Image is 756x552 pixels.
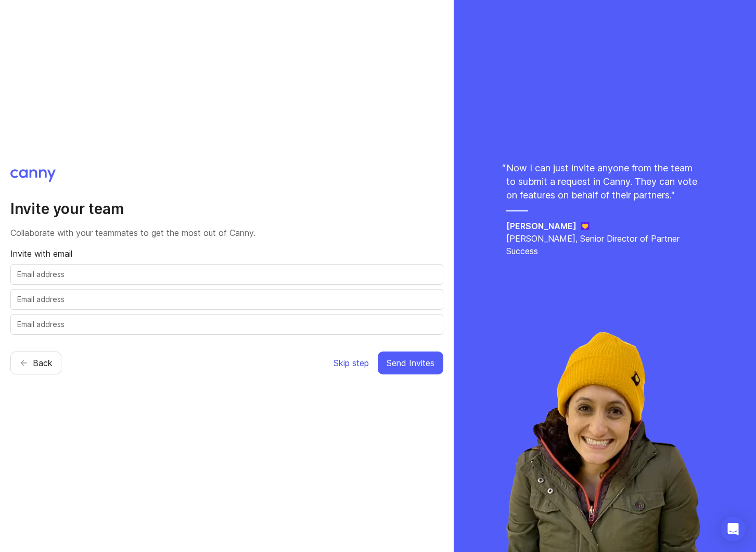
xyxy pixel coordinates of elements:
p: Collaborate with your teammates to get the most out of Canny. [10,227,443,239]
button: Back [10,352,61,374]
div: Open Intercom Messenger [721,517,746,542]
h5: [PERSON_NAME] [506,220,576,232]
span: Send Invites [387,357,434,369]
h2: Invite your team [10,199,443,218]
button: Skip step [333,352,369,374]
img: rachel-ec36006e32d921eccbc7237da87631ad.webp [499,323,711,552]
p: [PERSON_NAME], Senior Director of Partner Success [506,232,704,257]
p: Now I can just invite anyone from the team to submit a request in Canny. They can vote on feature... [506,161,704,202]
span: Skip step [334,357,369,369]
img: Canny logo [10,169,56,182]
input: Email address [17,294,437,305]
button: Send Invites [378,352,443,374]
input: Email address [17,269,437,280]
input: Email address [17,319,437,330]
span: Back [33,357,53,369]
p: Invite with email [10,247,443,260]
img: Jane logo [581,222,590,230]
